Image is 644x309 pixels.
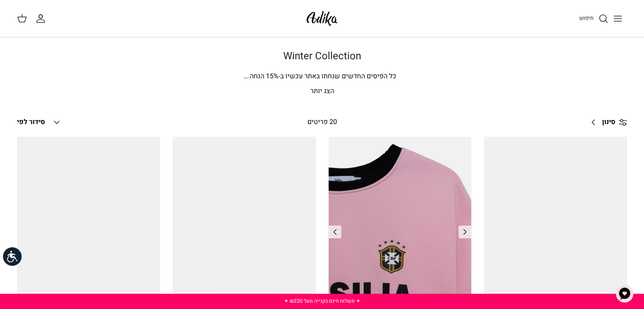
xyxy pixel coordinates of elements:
button: סידור לפי [17,113,62,132]
a: Previous [329,226,341,238]
h1: Winter Collection [26,50,619,63]
a: Previous [459,226,471,238]
button: צ'אט [612,281,637,306]
span: סינון [602,117,615,128]
a: חיפוש [579,14,608,24]
span: 15 [266,71,274,81]
a: סינון [585,112,627,132]
span: % הנחה. [243,71,279,81]
a: ✦ משלוח חינם בקנייה מעל ₪220 ✦ [284,297,360,305]
div: 20 פריטים [249,117,395,128]
span: חיפוש [579,14,594,22]
span: כל הפיסים החדשים שנחתו באתר עכשיו ב- [279,71,396,81]
span: סידור לפי [17,117,45,127]
a: החשבון שלי [36,14,49,24]
p: הצג יותר [26,86,619,97]
button: Toggle menu [608,9,627,28]
img: Adika IL [304,8,340,28]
